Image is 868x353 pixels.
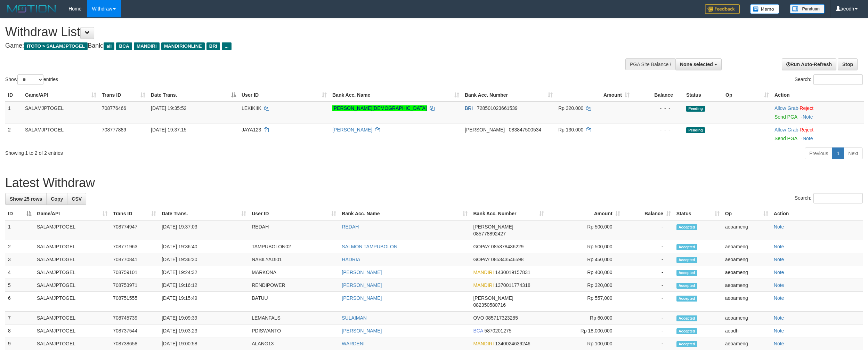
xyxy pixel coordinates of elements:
th: Game/API: activate to sort column ascending [34,207,110,220]
input: Search: [813,74,863,85]
a: REDAH [342,224,359,230]
span: Rp 320.000 [558,105,583,111]
a: [PERSON_NAME] [342,270,382,275]
td: 708759101 [110,266,159,279]
img: MOTION_logo.png [5,3,58,14]
td: [DATE] 19:09:39 [159,312,249,324]
span: Copy 5870201275 to clipboard [484,328,511,334]
span: [PERSON_NAME] [465,127,505,133]
th: Trans ID: activate to sort column ascending [99,89,148,102]
a: Note [774,224,784,230]
span: Copy 1340024639246 to clipboard [495,341,530,346]
span: 708776466 [102,105,126,111]
span: Copy 085717323285 to clipboard [486,315,518,321]
td: [DATE] 19:03:23 [159,324,249,337]
span: GOPAY [473,257,489,262]
td: 708738658 [110,337,159,350]
td: [DATE] 19:36:40 [159,240,249,253]
a: Stop [838,58,858,70]
span: Pending [686,106,705,112]
a: Reject [800,127,813,133]
td: aeoameng [722,279,771,292]
th: Status: activate to sort column ascending [674,207,722,220]
td: [DATE] 19:24:32 [159,266,249,279]
td: 708737544 [110,324,159,337]
a: Send PGA [774,114,797,120]
td: SALAMJPTOGEL [34,324,110,337]
th: Date Trans.: activate to sort column descending [148,89,239,102]
div: PGA Site Balance / [625,58,675,70]
span: Copy 1370011774318 to clipboard [495,282,530,288]
a: WARDENI [342,341,365,346]
span: Copy 728501023661539 to clipboard [477,105,518,111]
a: Note [774,257,784,262]
span: [PERSON_NAME] [473,295,513,301]
td: Rp 18,000,000 [547,324,623,337]
td: SALAMJPTOGEL [34,220,110,240]
a: SULAIMAN [342,315,367,321]
select: Showentries [17,74,43,85]
th: Balance: activate to sort column ascending [623,207,674,220]
td: - [623,253,674,266]
a: Allow Grab [774,127,798,133]
span: Show 25 rows [10,196,42,202]
td: SALAMJPTOGEL [34,337,110,350]
th: User ID: activate to sort column ascending [249,207,339,220]
td: Rp 60,000 [547,312,623,324]
td: SALAMJPTOGEL [34,292,110,312]
td: Rp 400,000 [547,266,623,279]
td: [DATE] 19:36:30 [159,253,249,266]
td: 2 [5,123,22,145]
td: REDAH [249,220,339,240]
span: Accepted [676,296,697,302]
a: Note [774,295,784,301]
a: Note [803,114,813,120]
span: Copy 1430019157831 to clipboard [495,270,530,275]
span: · [774,105,800,111]
span: MANDIRIONLINE [161,42,205,50]
span: Copy 085378436229 to clipboard [491,244,524,249]
th: Amount: activate to sort column ascending [555,89,632,102]
td: SALAMJPTOGEL [22,123,99,145]
span: Accepted [676,257,697,263]
td: aeoameng [722,240,771,253]
td: NABILYADI01 [249,253,339,266]
a: Next [844,147,863,159]
td: 708751555 [110,292,159,312]
span: Accepted [676,224,697,230]
span: MANDIRI [473,341,494,346]
div: - - - [635,126,681,133]
a: [PERSON_NAME] [342,282,382,288]
td: SALAMJPTOGEL [22,102,99,123]
td: ALANG13 [249,337,339,350]
span: BRI [206,42,220,50]
span: Copy 085343546598 to clipboard [491,257,524,262]
th: Amount: activate to sort column ascending [547,207,623,220]
span: all [104,42,114,50]
th: Trans ID: activate to sort column ascending [110,207,159,220]
td: · [772,102,864,123]
td: · [772,123,864,145]
a: Reject [800,105,813,111]
a: CSV [67,193,86,205]
input: Search: [813,193,863,203]
td: 7 [5,312,34,324]
span: Accepted [676,283,697,289]
td: - [623,337,674,350]
td: 708745739 [110,312,159,324]
div: Showing 1 to 2 of 2 entries [5,147,356,157]
label: Show entries [5,74,58,85]
span: · [774,127,800,133]
span: [PERSON_NAME] [473,224,513,230]
td: aeoameng [722,312,771,324]
td: [DATE] 19:16:12 [159,279,249,292]
th: Bank Acc. Number: activate to sort column ascending [470,207,546,220]
span: BRI [465,105,473,111]
span: Accepted [676,244,697,250]
span: Rp 130.000 [558,127,583,133]
td: - [623,220,674,240]
a: Note [774,244,784,249]
span: MANDIRI [473,282,494,288]
th: ID [5,89,22,102]
td: PDISWANTO [249,324,339,337]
